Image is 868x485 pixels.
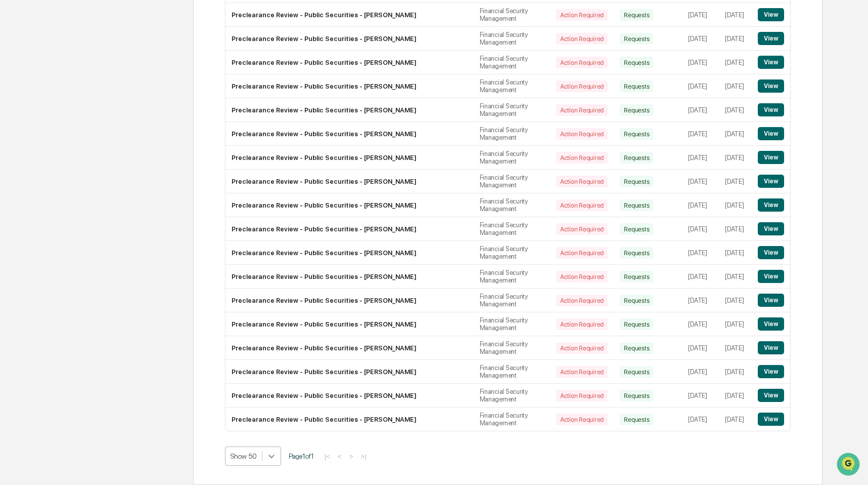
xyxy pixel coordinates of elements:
[556,128,608,140] div: Action Required
[682,336,719,360] td: [DATE]
[758,32,784,45] button: View
[758,198,784,212] button: View
[101,172,122,179] span: Pylon
[682,312,719,336] td: [DATE]
[289,452,314,460] span: Page 1 of 1
[620,366,653,378] div: Requests
[225,360,474,384] td: Preclearance Review - Public Securities - [PERSON_NAME]
[474,193,550,217] td: Financial Security Management
[719,170,752,193] td: [DATE]
[474,122,550,146] td: Financial Security Management
[346,452,356,461] button: >
[682,74,719,98] td: [DATE]
[225,408,474,431] td: Preclearance Review - Public Securities - [PERSON_NAME]
[719,241,752,265] td: [DATE]
[620,104,653,116] div: Requests
[758,365,784,378] button: View
[10,77,28,96] img: 1746055101610-c473b297-6a78-478c-a979-82029cc54cd1
[682,51,719,74] td: [DATE]
[556,176,608,187] div: Action Required
[225,74,474,98] td: Preclearance Review - Public Securities - [PERSON_NAME]
[620,199,653,211] div: Requests
[556,57,608,68] div: Action Required
[73,129,81,137] div: 🗄️
[620,128,653,140] div: Requests
[10,21,184,37] p: How can we help?
[719,193,752,217] td: [DATE]
[556,152,608,164] div: Action Required
[836,452,863,479] iframe: Open customer support
[758,175,784,188] button: View
[225,241,474,265] td: Preclearance Review - Public Securities - [PERSON_NAME]
[6,143,68,161] a: 🔎Data Lookup
[682,193,719,217] td: [DATE]
[225,312,474,336] td: Preclearance Review - Public Securities - [PERSON_NAME]
[556,414,608,425] div: Action Required
[719,336,752,360] td: [DATE]
[474,217,550,241] td: Financial Security Management
[556,366,608,378] div: Action Required
[474,312,550,336] td: Financial Security Management
[474,265,550,289] td: Financial Security Management
[474,241,550,265] td: Financial Security Management
[474,408,550,431] td: Financial Security Management
[758,79,784,93] button: View
[225,3,474,27] td: Preclearance Review - Public Securities - [PERSON_NAME]
[474,336,550,360] td: Financial Security Management
[682,241,719,265] td: [DATE]
[719,289,752,312] td: [DATE]
[474,74,550,98] td: Financial Security Management
[758,389,784,402] button: View
[474,360,550,384] td: Financial Security Management
[556,271,608,282] div: Action Required
[758,246,784,259] button: View
[225,289,474,312] td: Preclearance Review - Public Securities - [PERSON_NAME]
[34,77,166,88] div: Start new chat
[758,103,784,116] button: View
[758,127,784,140] button: View
[758,56,784,69] button: View
[26,46,167,57] input: Clear
[556,247,608,259] div: Action Required
[172,80,184,93] button: Start new chat
[758,317,784,331] button: View
[556,199,608,211] div: Action Required
[20,147,64,157] span: Data Lookup
[620,80,653,92] div: Requests
[225,51,474,74] td: Preclearance Review - Public Securities - [PERSON_NAME]
[719,122,752,146] td: [DATE]
[682,146,719,170] td: [DATE]
[225,122,474,146] td: Preclearance Review - Public Securities - [PERSON_NAME]
[719,27,752,51] td: [DATE]
[225,384,474,408] td: Preclearance Review - Public Securities - [PERSON_NAME]
[719,408,752,431] td: [DATE]
[69,124,129,142] a: 🗄️Attestations
[758,270,784,283] button: View
[719,312,752,336] td: [DATE]
[682,3,719,27] td: [DATE]
[682,408,719,431] td: [DATE]
[620,247,653,259] div: Requests
[474,289,550,312] td: Financial Security Management
[719,98,752,122] td: [DATE]
[34,88,128,96] div: We're available if you need us!
[358,452,370,461] button: >|
[225,265,474,289] td: Preclearance Review - Public Securities - [PERSON_NAME]
[682,170,719,193] td: [DATE]
[758,8,784,21] button: View
[225,146,474,170] td: Preclearance Review - Public Securities - [PERSON_NAME]
[620,33,653,45] div: Requests
[556,80,608,92] div: Action Required
[10,148,18,156] div: 🔎
[6,124,69,142] a: 🖐️Preclearance
[556,390,608,401] div: Action Required
[225,170,474,193] td: Preclearance Review - Public Securities - [PERSON_NAME]
[682,265,719,289] td: [DATE]
[474,3,550,27] td: Financial Security Management
[620,342,653,354] div: Requests
[719,265,752,289] td: [DATE]
[758,341,784,354] button: View
[719,74,752,98] td: [DATE]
